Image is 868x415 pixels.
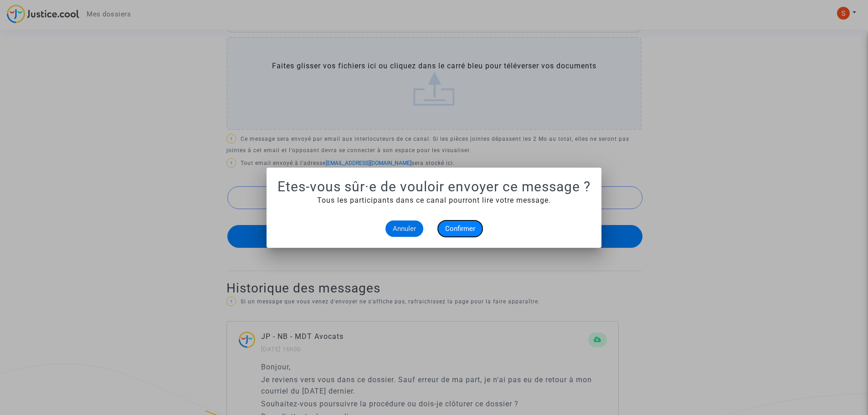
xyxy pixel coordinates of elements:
span: Confirmer [445,225,475,233]
button: Confirmer [438,220,483,237]
h1: Etes-vous sûr·e de vouloir envoyer ce message ? [277,179,591,195]
button: Annuler [385,220,423,237]
span: Tous les participants dans ce canal pourront lire votre message. [317,196,551,205]
span: Annuler [393,225,416,233]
